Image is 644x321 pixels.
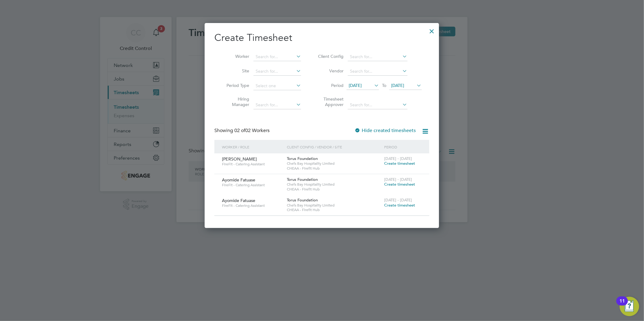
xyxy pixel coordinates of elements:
span: Chefs Bay Hospitality Limited [287,161,381,166]
span: [DATE] - [DATE] [384,177,412,182]
span: 02 Workers [234,127,270,134]
span: Torus Foundation [287,197,318,203]
label: Period [316,83,344,88]
span: CHEAA - Firefit Hub [287,166,381,171]
span: [PERSON_NAME] [222,156,257,162]
input: Search for... [348,67,408,76]
input: Search for... [253,67,301,76]
label: Worker [222,54,249,59]
span: CHEAA - Firefit Hub [287,207,381,212]
label: Hiring Manager [222,96,249,107]
span: Ayomide Fatuase [222,177,255,183]
span: [DATE] - [DATE] [384,156,412,161]
input: Search for... [253,101,301,109]
span: Create timesheet [384,161,415,166]
span: Ayomide Fatuase [222,198,255,203]
span: FireFit - Catering Assistant [222,203,282,208]
span: Chefs Bay Hospitality Limited [287,182,381,187]
span: To [380,81,388,89]
button: Open Resource Center, 11 new notifications [620,297,639,316]
span: FireFit - Catering Assistant [222,183,282,187]
span: CHEAA - Firefit Hub [287,187,381,192]
div: Client Config / Vendor / Site [285,140,383,154]
input: Search for... [253,53,301,61]
div: 11 [619,301,625,309]
label: Hide created timesheets [354,127,416,134]
span: Create timesheet [384,203,415,208]
span: 02 of [234,127,245,134]
input: Select one [253,82,301,90]
label: Vendor [316,68,344,74]
span: Chefs Bay Hospitality Limited [287,203,381,208]
span: Create timesheet [384,182,415,187]
label: Client Config [316,54,344,59]
div: Showing [214,127,271,134]
span: Torus Foundation [287,156,318,161]
h2: Create Timesheet [214,31,429,44]
span: FireFit - Catering Assistant [222,162,282,167]
input: Search for... [348,101,408,109]
span: [DATE] - [DATE] [384,197,412,203]
label: Timesheet Approver [316,96,344,107]
span: [DATE] [349,83,362,88]
span: Torus Foundation [287,177,318,182]
div: Period [383,140,423,154]
label: Site [222,68,249,74]
label: Period Type [222,83,249,88]
span: [DATE] [391,83,404,88]
div: Worker / Role [220,140,285,154]
input: Search for... [348,53,408,61]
